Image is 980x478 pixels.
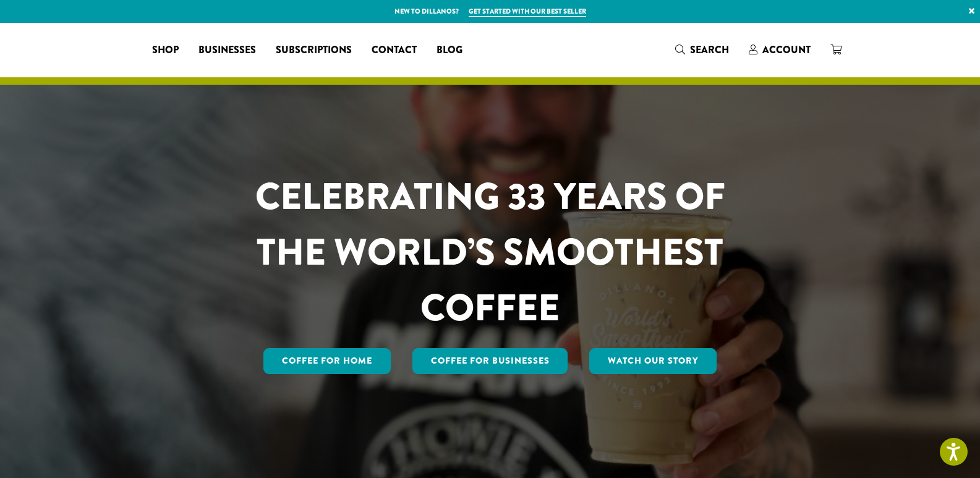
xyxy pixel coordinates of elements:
h1: CELEBRATING 33 YEARS OF THE WORLD’S SMOOTHEST COFFEE [219,169,762,336]
span: Account [762,43,811,57]
a: Get started with our best seller [469,6,586,17]
span: Blog [437,43,462,58]
span: Search [690,43,729,57]
a: Coffee for Home [263,348,391,374]
a: Search [665,40,739,60]
span: Contact [372,43,417,58]
span: Businesses [198,43,256,58]
a: Coffee For Businesses [412,348,568,374]
span: Subscriptions [276,43,352,58]
a: Watch Our Story [589,348,717,374]
a: Shop [142,40,189,60]
span: Shop [152,43,179,58]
